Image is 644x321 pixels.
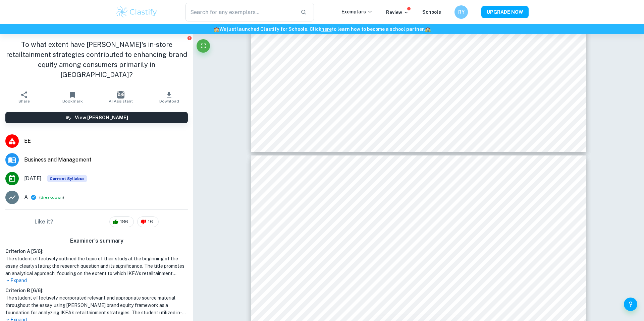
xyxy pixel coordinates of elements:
span: AI Assistant [109,99,133,104]
img: Clastify logo [115,5,158,19]
h1: The student effectively incorporated relevant and appropriate source material throughout the essa... [5,294,188,316]
div: 186 [109,216,134,227]
input: Search for any exemplars... [185,3,295,21]
h6: Like it? [35,218,53,226]
span: Download [159,99,179,104]
p: Exemplars [341,8,373,15]
button: Breakdown [41,194,63,200]
span: 16 [144,218,157,225]
button: Fullscreen [197,39,210,53]
h1: To what extent have [PERSON_NAME]'s in-store retailtainment strategies contributed to enhancing b... [5,40,188,80]
h1: The student effectively outlined the topic of their study at the beginning of the essay, clearly ... [5,255,188,277]
div: This exemplar is based on the current syllabus. Feel free to refer to it for inspiration/ideas wh... [47,175,87,182]
p: A [24,193,28,201]
h6: Criterion A [ 5 / 6 ]: [5,248,188,255]
h6: We just launched Clastify for Schools. Click to learn how to become a school partner. [1,25,643,33]
span: ( ) [39,194,64,201]
span: Business and Management [24,156,188,164]
span: Bookmark [62,99,83,104]
button: View [PERSON_NAME] [5,112,188,123]
button: Bookmark [48,88,97,107]
button: AI Assistant [97,88,145,107]
a: Schools [422,9,441,15]
span: [DATE] [24,175,42,183]
h6: Criterion B [ 6 / 6 ]: [5,287,188,294]
button: UPGRADE NOW [481,6,529,18]
button: Download [145,88,193,107]
span: 🏫 [425,26,431,32]
div: 16 [137,216,159,227]
span: Share [18,99,30,104]
button: Help and Feedback [624,298,637,311]
button: RY [454,5,468,19]
span: 🏫 [214,26,219,32]
h6: View [PERSON_NAME] [75,114,128,121]
span: Current Syllabus [47,175,87,182]
p: Review [386,9,409,16]
span: 186 [116,218,132,225]
img: AI Assistant [117,91,124,99]
p: Expand [5,277,188,284]
a: here [321,26,332,32]
span: EE [24,137,188,145]
h6: Examiner's summary [3,237,191,245]
button: Report issue [187,36,192,41]
h6: RY [458,8,465,16]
